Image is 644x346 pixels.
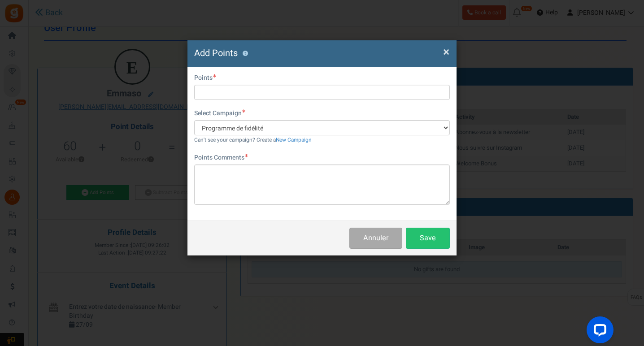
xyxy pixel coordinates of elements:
[406,228,450,249] button: Save
[276,136,312,144] a: New Campaign
[242,51,248,56] button: ?
[194,47,238,60] span: Add Points
[194,109,245,118] label: Select Campaign
[194,74,216,82] label: Points
[194,153,248,162] label: Points Comments
[194,136,312,144] small: Can't see your campaign? Create a
[349,228,402,249] button: Annuler
[443,43,449,61] span: ×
